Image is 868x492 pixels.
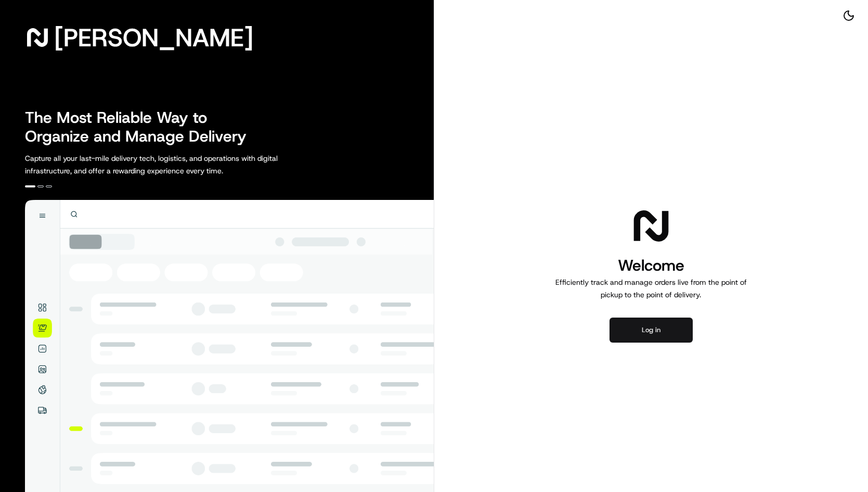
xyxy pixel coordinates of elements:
[54,27,253,48] span: [PERSON_NAME]
[610,318,693,343] button: Log in
[551,255,751,276] h1: Welcome
[25,108,258,146] h2: The Most Reliable Way to Organize and Manage Delivery
[25,152,325,177] p: Capture all your last-mile delivery tech, logistics, and operations with digital infrastructure, ...
[551,276,751,301] p: Efficiently track and manage orders live from the point of pickup to the point of delivery.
